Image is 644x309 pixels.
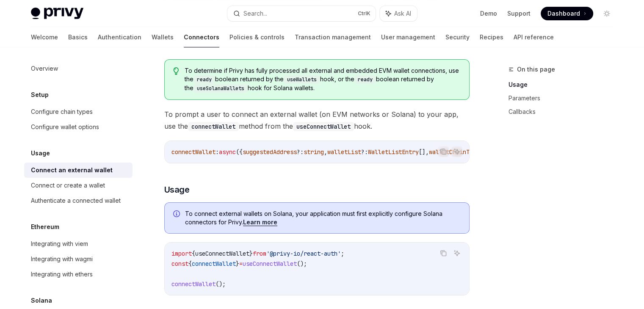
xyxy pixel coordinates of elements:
span: } [249,250,253,257]
button: Copy the contents from the code block [438,248,449,259]
h5: Setup [31,90,49,100]
svg: Tip [173,67,179,75]
code: ready [193,75,215,84]
a: Integrating with ethers [24,267,133,282]
a: Parameters [509,91,620,105]
span: import [171,250,192,257]
button: Ask AI [451,248,462,259]
a: Wallets [152,27,174,47]
a: Transaction management [295,27,371,47]
span: To prompt a user to connect an external wallet (on EVM networks or Solana) to your app, use the m... [164,108,470,132]
span: connectWallet [192,260,236,268]
span: walletChainType [429,148,480,156]
button: Search...CtrlK [227,6,376,21]
div: Integrating with viem [31,239,88,249]
a: Authenticate a connected wallet [24,193,133,208]
a: Configure wallet options [24,119,133,135]
span: string [304,148,324,156]
div: Search... [243,8,267,19]
span: (); [216,280,226,288]
span: { [192,250,195,257]
span: const [171,260,188,268]
span: ({ [236,148,243,156]
span: : [216,148,219,156]
span: = [239,260,243,268]
span: { [188,260,192,268]
span: (); [297,260,307,268]
span: '@privy-io/react-auth' [266,250,341,257]
code: connectWallet [188,122,239,131]
span: ?: [297,148,304,156]
span: [], [419,148,429,156]
button: Ask AI [451,146,462,157]
div: Connect an external wallet [31,165,113,175]
h5: Ethereum [31,222,59,232]
a: Configure chain types [24,104,133,119]
a: Connect an external wallet [24,163,133,178]
span: useConnectWallet [195,250,249,257]
span: To determine if Privy has fully processed all external and embedded EVM wallet connections, use t... [185,66,460,93]
div: Connect or create a wallet [31,180,105,190]
a: Welcome [31,27,58,47]
span: suggestedAddress [243,148,297,156]
span: walletList [327,148,361,156]
span: To connect external wallets on Solana, your application must first explicitly configure Solana co... [185,210,461,226]
span: Usage [164,184,190,196]
a: Integrating with wagmi [24,251,133,267]
h5: Usage [31,148,50,158]
div: Integrating with ethers [31,269,93,279]
span: WalletListEntry [368,148,419,156]
h5: Solana [31,295,52,306]
span: Ctrl K [358,10,370,17]
a: Connect or create a wallet [24,178,133,193]
a: Demo [480,9,497,18]
span: On this page [517,64,555,74]
span: ; [341,250,344,257]
a: API reference [514,27,554,47]
a: Security [445,27,470,47]
div: Overview [31,63,58,74]
a: Callbacks [509,105,620,119]
a: Overview [24,61,133,76]
code: useWallets [284,75,320,84]
span: async [219,148,236,156]
a: Policies & controls [229,27,285,47]
span: Ask AI [394,9,411,18]
a: Dashboard [541,7,593,20]
span: } [236,260,239,268]
button: Ask AI [380,6,417,21]
span: , [324,148,327,156]
a: Basics [68,27,88,47]
div: Configure chain types [31,107,93,117]
code: useSolanaWallets [193,84,248,93]
svg: Info [173,210,182,219]
a: Authentication [98,27,141,47]
a: Integrating with viem [24,236,133,251]
span: ?: [361,148,368,156]
a: Learn more [243,218,277,226]
span: from [253,250,266,257]
a: User management [381,27,435,47]
code: useConnectWallet [293,122,354,131]
div: Integrating with wagmi [31,254,93,264]
img: light logo [31,8,83,19]
code: ready [354,75,376,84]
div: Authenticate a connected wallet [31,196,121,206]
span: useConnectWallet [243,260,297,268]
a: Support [507,9,531,18]
a: Recipes [480,27,503,47]
span: connectWallet [171,148,216,156]
a: Connectors [184,27,219,47]
span: Dashboard [547,9,580,18]
a: Usage [509,78,620,91]
div: Configure wallet options [31,122,99,132]
span: connectWallet [171,280,216,288]
button: Copy the contents from the code block [438,146,449,157]
button: Toggle dark mode [600,7,614,20]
